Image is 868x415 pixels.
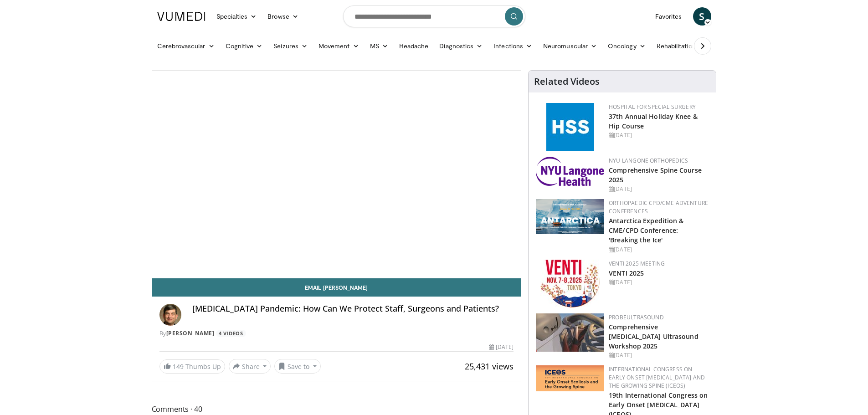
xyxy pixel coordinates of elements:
div: By [159,329,514,338]
img: 60b07d42-b416-4309-bbc5-bc4062acd8fe.jpg.150x105_q85_autocrop_double_scale_upscale_version-0.2.jpg [540,260,600,307]
a: Diagnostics [434,37,488,55]
img: f5c2b4a9-8f32-47da-86a2-cd262eba5885.gif.150x105_q85_autocrop_double_scale_upscale_version-0.2.jpg [546,103,594,151]
a: VENTI 2025 Meeting [609,260,665,267]
img: 923097bc-eeff-4ced-9ace-206d74fb6c4c.png.150x105_q85_autocrop_double_scale_upscale_version-0.2.png [536,199,604,234]
a: Comprehensive [MEDICAL_DATA] Ultrasound Workshop 2025 [609,323,699,350]
video-js: Video Player [152,71,521,278]
div: [DATE] [609,246,709,254]
div: [DATE] [609,185,709,193]
div: [DATE] [609,131,709,139]
img: VuMedi Logo [157,12,205,21]
button: Share [229,359,271,374]
a: Email [PERSON_NAME] [152,278,521,297]
a: Antarctica Expedition & CME/CPD Conference: 'Breaking the Ice' [609,216,683,244]
a: Favorites [650,7,688,26]
a: Cognitive [220,37,268,55]
a: NYU Langone Orthopedics [609,157,688,164]
a: Headache [394,37,434,55]
a: Seizures [268,37,313,55]
input: Search topics, interventions [343,5,525,27]
a: Probeultrasound [609,313,664,321]
h4: [MEDICAL_DATA] Pandemic: How Can We Protect Staff, Surgeons and Patients? [192,304,514,314]
a: 149 Thumbs Up [159,359,225,374]
h4: Related Videos [534,76,600,87]
a: Infections [488,37,538,55]
a: International Congress on Early Onset [MEDICAL_DATA] and the Growing Spine (ICEOS) [609,365,705,389]
a: S [693,7,711,26]
a: VENTI 2025 [609,269,644,277]
a: Cerebrovascular [152,37,220,55]
a: Orthopaedic CPD/CME Adventure Conferences [609,199,708,215]
img: cda103ef-3d06-4b27-86e1-e0dffda84a25.jpg.150x105_q85_autocrop_double_scale_upscale_version-0.2.jpg [536,313,604,352]
button: Save to [274,359,321,374]
img: 8b60149d-3923-4e9b-9af3-af28be7bbd11.png.150x105_q85_autocrop_double_scale_upscale_version-0.2.png [536,365,604,391]
a: Specialties [211,7,262,26]
a: Neuromuscular [538,37,602,55]
span: 149 [173,362,184,371]
div: [DATE] [609,278,709,287]
a: [PERSON_NAME] [166,329,215,337]
img: 196d80fa-0fd9-4c83-87ed-3e4f30779ad7.png.150x105_q85_autocrop_double_scale_upscale_version-0.2.png [536,157,604,186]
a: 4 Videos [216,330,246,338]
a: Movement [313,37,365,55]
span: 25,431 views [465,361,514,372]
a: Oncology [602,37,651,55]
a: Browse [262,7,304,26]
img: Avatar [159,304,181,326]
a: Rehabilitation [651,37,701,55]
div: [DATE] [489,343,514,351]
a: MS [365,37,394,55]
span: Comments 40 [152,403,522,415]
a: Comprehensive Spine Course 2025 [609,166,702,184]
a: Hospital for Special Surgery [609,103,696,111]
a: 37th Annual Holiday Knee & Hip Course [609,112,698,130]
div: [DATE] [609,351,709,359]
